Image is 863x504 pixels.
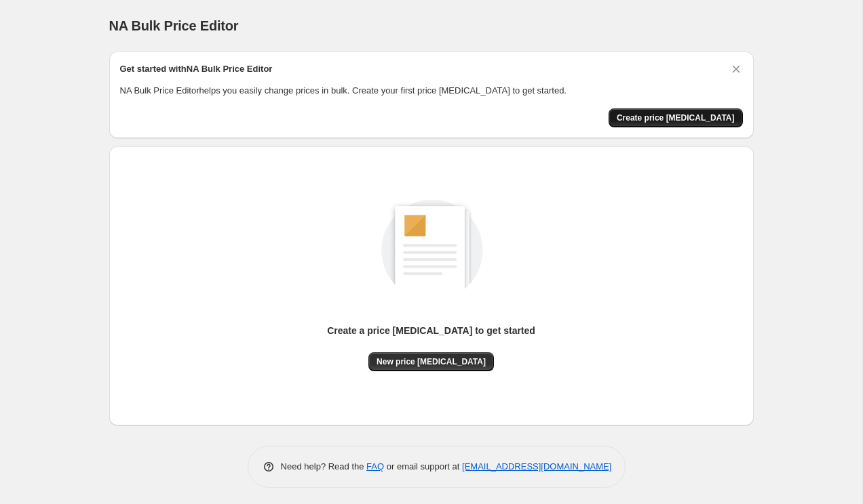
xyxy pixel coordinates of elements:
[617,112,735,123] span: Create price [MEDICAL_DATA]
[366,461,384,471] a: FAQ
[729,62,743,76] button: Dismiss card
[384,461,462,471] span: or email support at
[609,108,743,127] button: Create price change job
[327,324,535,337] p: Create a price [MEDICAL_DATA] to get started
[462,461,611,471] a: [EMAIL_ADDRESS][DOMAIN_NAME]
[120,84,743,98] p: NA Bulk Price Editor helps you easily change prices in bulk. Create your first price [MEDICAL_DAT...
[120,62,273,76] h2: Get started with NA Bulk Price Editor
[368,352,494,371] button: New price [MEDICAL_DATA]
[109,18,239,33] span: NA Bulk Price Editor
[377,356,486,367] span: New price [MEDICAL_DATA]
[281,461,367,471] span: Need help? Read the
